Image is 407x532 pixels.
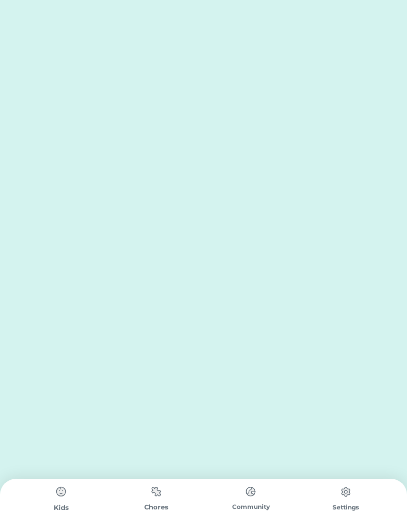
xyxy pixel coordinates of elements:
[109,502,204,512] div: Chores
[241,482,261,501] img: type%3Dchores%2C%20state%3Ddefault.svg
[203,502,298,511] div: Community
[146,482,166,501] img: type%3Dchores%2C%20state%3Ddefault.svg
[51,482,71,502] img: type%3Dchores%2C%20state%3Ddefault.svg
[336,482,356,502] img: type%3Dchores%2C%20state%3Ddefault.svg
[14,503,109,513] div: Kids
[298,503,393,512] div: Settings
